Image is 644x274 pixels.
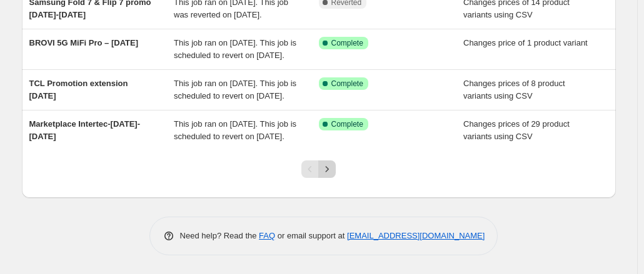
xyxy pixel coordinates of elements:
[29,119,140,141] span: Marketplace Intertec-[DATE]-[DATE]
[331,79,363,89] span: Complete
[331,38,363,48] span: Complete
[463,79,565,100] span: Changes prices of 8 product variants using CSV
[301,160,336,178] nav: Pagination
[347,231,485,240] a: [EMAIL_ADDRESS][DOMAIN_NAME]
[174,38,296,60] span: This job ran on [DATE]. This job is scheduled to revert on [DATE].
[29,38,139,47] span: BROVI 5G MiFi Pro – [DATE]
[463,119,570,141] span: Changes prices of 29 product variants using CSV
[259,231,275,240] a: FAQ
[29,79,128,100] span: TCL Promotion extension [DATE]
[174,79,296,100] span: This job ran on [DATE]. This job is scheduled to revert on [DATE].
[180,231,259,240] span: Need help? Read the
[275,231,347,240] span: or email support at
[331,119,363,129] span: Complete
[174,119,296,141] span: This job ran on [DATE]. This job is scheduled to revert on [DATE].
[463,38,588,47] span: Changes price of 1 product variant
[318,160,336,178] button: Next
